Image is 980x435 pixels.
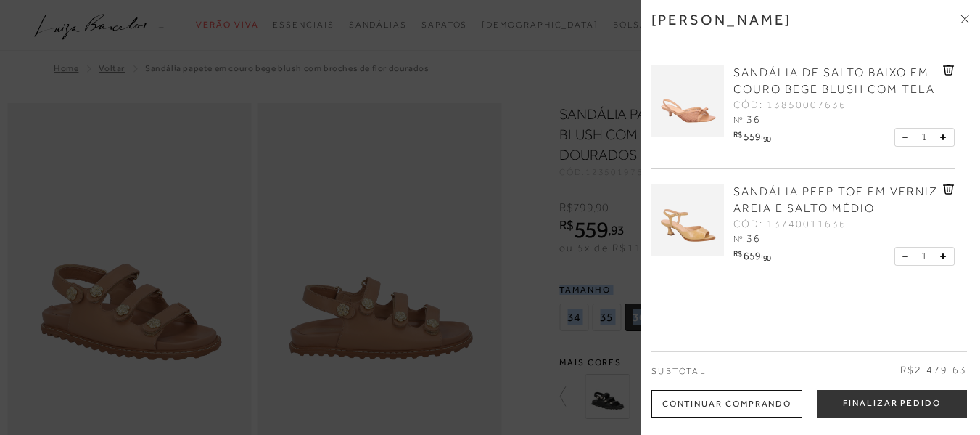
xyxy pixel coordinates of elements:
[651,390,802,418] div: Continuar Comprando
[733,98,847,113] span: CÓD: 13850007636
[733,184,939,217] a: SANDÁLIA PEEP TOE EM VERNIZ AREIA E SALTO MÉDIO
[733,131,741,139] i: R$
[763,253,771,262] span: 90
[761,250,771,258] i: ,
[733,250,741,258] i: R$
[921,129,927,145] span: 1
[900,363,967,378] span: R$2.479,63
[746,113,761,125] span: 36
[733,185,938,215] span: SANDÁLIA PEEP TOE EM VERNIZ AREIA E SALTO MÉDIO
[817,390,967,418] button: Finalizar Pedido
[921,248,927,264] span: 1
[651,366,706,376] span: Subtotal
[763,134,771,143] span: 90
[761,131,771,139] i: ,
[733,65,939,98] a: SANDÁLIA DE SALTO BAIXO EM COURO BEGE BLUSH COM TELA
[744,250,761,261] span: 659
[744,131,761,142] span: 559
[733,234,745,244] span: Nº:
[651,11,792,28] h3: [PERSON_NAME]
[733,217,847,232] span: CÓD: 13740011636
[733,66,935,96] span: SANDÁLIA DE SALTO BAIXO EM COURO BEGE BLUSH COM TELA
[733,115,745,125] span: Nº:
[651,184,724,256] img: SANDÁLIA PEEP TOE EM VERNIZ AREIA E SALTO MÉDIO
[746,232,761,244] span: 36
[651,65,724,137] img: SANDÁLIA DE SALTO BAIXO EM COURO BEGE BLUSH COM TELA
